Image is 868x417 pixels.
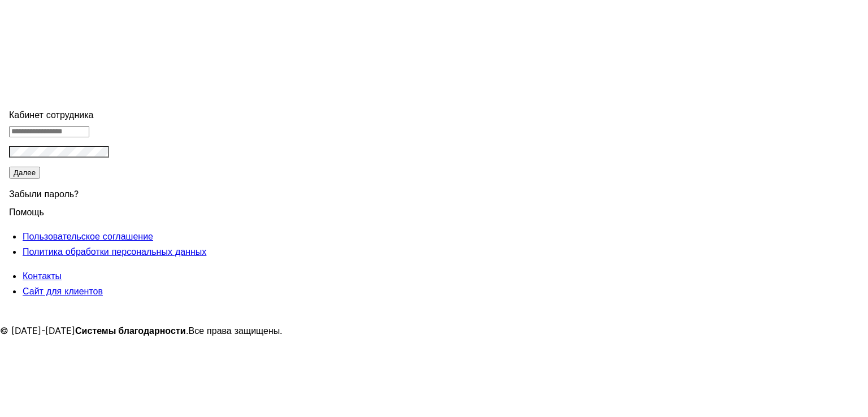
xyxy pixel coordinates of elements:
[9,199,44,218] span: Помощь
[23,285,103,297] a: Сайт для клиентов
[9,180,245,205] div: Забыли пароль?
[23,270,62,281] a: Контакты
[9,107,245,123] div: Кабинет сотрудника
[189,325,283,336] span: Все права защищены.
[23,246,206,257] a: Политика обработки персональных данных
[9,167,40,179] button: Далее
[23,231,153,242] a: Пользовательское соглашение
[75,325,186,336] strong: Системы благодарности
